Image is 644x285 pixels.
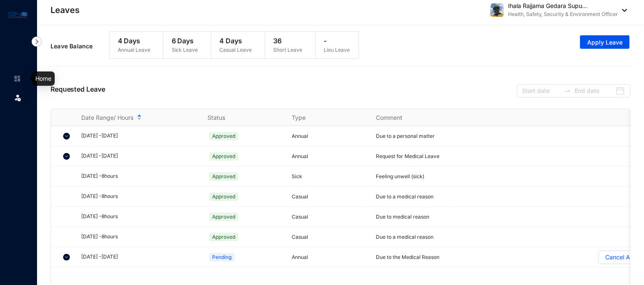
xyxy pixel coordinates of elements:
p: 4 Days [118,36,150,46]
p: Casual [292,193,366,201]
div: [DATE] - 8 hours [81,233,197,241]
p: Health, Safety, Security & Environment Officer [508,10,618,18]
span: Date Range/ Hours [81,113,133,122]
p: Leaves [51,4,80,16]
li: Home [7,70,27,87]
p: Annual Leave [118,46,150,54]
th: Comment [366,109,450,126]
p: 36 [274,36,303,46]
span: Approved [209,172,238,181]
p: Annual [292,253,366,261]
th: Type [282,109,366,126]
span: Apply Leave [587,38,623,47]
p: Ihala Rajjama Gedara Supu... [508,2,618,10]
span: Request for Medical Leave [376,153,439,159]
p: - [324,36,350,46]
p: 6 Days [172,36,198,46]
img: chevron-down.5dccb45ca3e6429452e9960b4a33955c.svg [63,254,70,261]
div: [DATE] - 8 hours [81,172,197,180]
p: Short Leave [274,46,303,54]
img: leave.99b8a76c7fa76a53782d.svg [13,93,22,102]
img: nav-icon-right.af6afadce00d159da59955279c43614e.svg [32,37,42,47]
span: Approved [209,213,238,221]
img: dropdown-black.8e83cc76930a90b1a4fdb6d089b7bf3a.svg [618,9,627,12]
span: Due to medical reason [376,214,429,220]
p: Cancel All [605,251,633,264]
div: [DATE] - 8 hours [81,213,197,221]
img: home-unselected.a29eae3204392db15eaf.svg [13,75,21,82]
p: Leave Balance [51,42,109,50]
span: Due to a medical reason [376,193,434,200]
img: logo [8,10,27,20]
p: Casual [292,233,366,241]
span: Approved [209,132,238,140]
span: Approved [209,152,238,161]
span: Due to the Medical Reason [376,254,439,260]
button: Apply Leave [580,35,630,49]
p: Annual [292,132,366,140]
img: chevron-down.5dccb45ca3e6429452e9960b4a33955c.svg [63,153,70,160]
span: Due to a personal matter [376,133,435,139]
span: to [564,87,571,94]
span: Feeling unwell (sick) [376,173,424,179]
p: Lieu Leave [324,46,350,54]
p: Casual Leave [220,46,252,54]
img: chevron-down.5dccb45ca3e6429452e9960b4a33955c.svg [63,133,70,140]
span: Pending [209,253,234,261]
input: Start date [522,86,561,95]
div: [DATE] - 8 hours [81,193,197,201]
span: swap-right [564,87,571,94]
th: Status [197,109,282,126]
p: Annual [292,152,366,161]
p: Requested Leave [51,84,105,98]
span: Due to a medical reason [376,234,434,240]
div: [DATE] - [DATE] [81,253,197,261]
div: [DATE] - [DATE] [81,152,197,160]
input: End date [575,86,614,95]
p: 4 Days [220,36,252,46]
img: file-1740898491306_528f5514-e393-46a8-abe0-f02cd7a6b571 [490,3,504,17]
span: Approved [209,233,238,241]
span: Approved [209,193,238,201]
p: Casual [292,213,366,221]
p: Sick Leave [172,46,198,54]
p: Sick [292,172,366,181]
div: [DATE] - [DATE] [81,132,197,140]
